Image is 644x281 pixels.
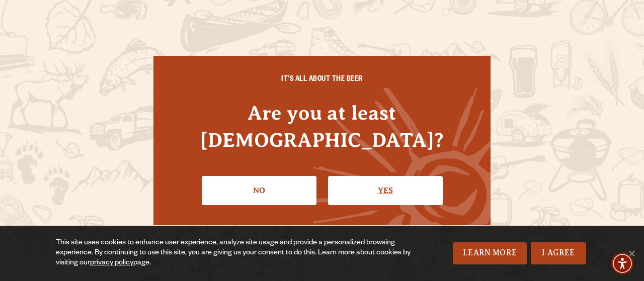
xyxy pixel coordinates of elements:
[328,176,443,205] a: Confirm I'm 21 or older
[531,242,586,264] a: I Agree
[202,176,316,205] a: No
[174,76,470,85] h6: IT'S ALL ABOUT THE BEER
[453,242,527,264] a: Learn More
[90,259,133,267] a: privacy policy
[56,238,412,268] div: This site uses cookies to enhance user experience, analyze site usage and provide a personalized ...
[174,100,470,153] h4: Are you at least [DEMOGRAPHIC_DATA]?
[611,252,633,274] div: Accessibility Menu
